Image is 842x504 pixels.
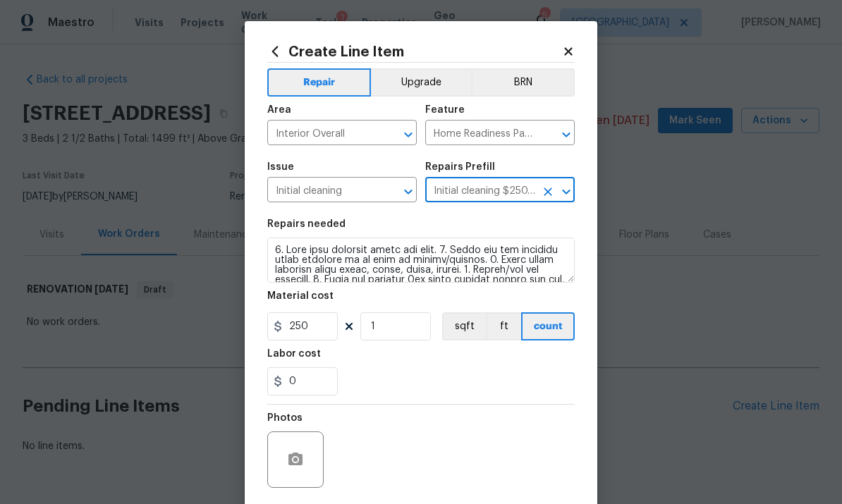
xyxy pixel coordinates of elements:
[267,162,294,172] h5: Issue
[471,68,575,97] button: BRN
[267,413,303,423] h5: Photos
[398,125,418,145] button: Open
[267,291,334,301] h5: Material cost
[538,182,558,202] button: Clear
[556,125,576,145] button: Open
[267,44,562,59] h2: Create Line Item
[442,312,486,340] button: sqft
[425,105,465,115] h5: Feature
[425,162,495,172] h5: Repairs Prefill
[267,349,321,359] h5: Labor cost
[556,182,576,202] button: Open
[267,105,291,115] h5: Area
[521,312,575,340] button: count
[267,219,346,229] h5: Repairs needed
[398,182,418,202] button: Open
[267,238,575,283] textarea: 6. Lore ipsu dolorsit ametc adi elit. 7. Seddo eiu tem incididu utlab etdolore ma al enim ad mini...
[486,312,521,340] button: ft
[371,68,472,97] button: Upgrade
[267,68,371,97] button: Repair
